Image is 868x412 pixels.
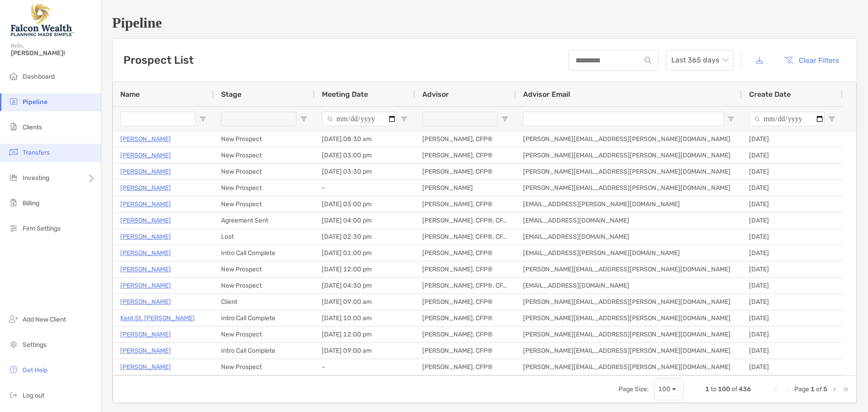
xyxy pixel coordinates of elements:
[23,73,55,81] span: Dashboard
[120,215,171,226] a: [PERSON_NAME]
[415,294,516,310] div: [PERSON_NAME], CFP®
[727,115,735,123] button: Open Filter Menu
[23,123,42,131] span: Clients
[523,90,570,99] span: Advisor Email
[705,385,709,393] span: 1
[23,199,39,207] span: Billing
[742,164,843,180] div: [DATE]
[516,310,742,326] div: [PERSON_NAME][EMAIL_ADDRESS][PERSON_NAME][DOMAIN_NAME]
[742,131,843,147] div: [DATE]
[516,164,742,180] div: [PERSON_NAME][EMAIL_ADDRESS][PERSON_NAME][DOMAIN_NAME]
[8,147,19,157] img: transfers icon
[315,229,415,245] div: [DATE] 02:30 pm
[300,115,307,123] button: Open Filter Menu
[120,361,171,373] a: [PERSON_NAME]
[120,90,140,99] span: Name
[742,294,843,310] div: [DATE]
[516,278,742,294] div: [EMAIL_ADDRESS][DOMAIN_NAME]
[516,229,742,245] div: [EMAIL_ADDRESS][DOMAIN_NAME]
[828,115,835,123] button: Open Filter Menu
[8,364,19,375] img: get-help icon
[742,229,843,245] div: [DATE]
[422,90,449,99] span: Advisor
[214,343,315,359] div: Intro Call Complete
[8,197,19,208] img: billing icon
[711,385,717,393] span: to
[811,385,815,393] span: 1
[315,294,415,310] div: [DATE] 09:00 am
[415,229,516,245] div: [PERSON_NAME], CFP®, CFA®
[214,310,315,326] div: Intro Call Complete
[214,245,315,261] div: Intro Call Complete
[315,327,415,342] div: [DATE] 12:00 pm
[120,247,171,259] a: [PERSON_NAME]
[415,164,516,180] div: [PERSON_NAME], CFP®
[120,345,171,356] a: [PERSON_NAME]
[23,366,47,374] span: Get Help
[742,196,843,212] div: [DATE]
[501,115,509,123] button: Open Filter Menu
[23,392,44,399] span: Log out
[823,385,827,393] span: 5
[214,213,315,228] div: Agreement Sent
[415,359,516,375] div: [PERSON_NAME], CFP®
[415,180,516,196] div: [PERSON_NAME]
[742,147,843,163] div: [DATE]
[11,4,74,36] img: Falcon Wealth Planning Logo
[516,213,742,228] div: [EMAIL_ADDRESS][DOMAIN_NAME]
[315,359,415,375] div: -
[618,385,649,393] div: Page Size:
[23,225,61,232] span: Firm Settings
[742,327,843,342] div: [DATE]
[739,385,751,393] span: 436
[315,278,415,294] div: [DATE] 04:30 pm
[120,150,171,161] a: [PERSON_NAME]
[718,385,730,393] span: 100
[8,96,19,107] img: pipeline icon
[671,50,728,70] span: Last 365 days
[214,359,315,375] div: New Prospect
[315,196,415,212] div: [DATE] 03:00 pm
[516,180,742,196] div: [PERSON_NAME][EMAIL_ADDRESS][PERSON_NAME][DOMAIN_NAME]
[8,313,19,324] img: add_new_client icon
[773,386,780,393] div: First Page
[214,261,315,277] div: New Prospect
[742,261,843,277] div: [DATE]
[120,231,171,242] a: [PERSON_NAME]
[516,327,742,342] div: [PERSON_NAME][EMAIL_ADDRESS][PERSON_NAME][DOMAIN_NAME]
[8,71,19,81] img: dashboard icon
[523,112,724,126] input: Advisor Email Filter Input
[214,147,315,163] div: New Prospect
[315,213,415,228] div: [DATE] 04:00 pm
[783,386,791,393] div: Previous Page
[654,379,684,400] div: Page Size
[322,90,368,99] span: Meeting Date
[120,329,171,340] a: [PERSON_NAME]
[516,196,742,212] div: [EMAIL_ADDRESS][PERSON_NAME][DOMAIN_NAME]
[415,147,516,163] div: [PERSON_NAME], CFP®
[322,112,397,126] input: Meeting Date Filter Input
[516,359,742,375] div: [PERSON_NAME][EMAIL_ADDRESS][PERSON_NAME][DOMAIN_NAME]
[120,166,171,177] a: [PERSON_NAME]
[214,196,315,212] div: New Prospect
[214,327,315,342] div: New Prospect
[315,343,415,359] div: [DATE] 09:00 am
[120,313,195,324] p: Kent St. [PERSON_NAME]
[23,149,50,156] span: Transfers
[315,147,415,163] div: [DATE] 03:00 pm
[120,280,171,291] a: [PERSON_NAME]
[742,213,843,228] div: [DATE]
[658,385,670,393] div: 100
[214,131,315,147] div: New Prospect
[120,112,196,126] input: Name Filter Input
[120,296,171,308] a: [PERSON_NAME]
[794,385,809,393] span: Page
[415,343,516,359] div: [PERSON_NAME], CFP®
[214,294,315,310] div: Client
[742,245,843,261] div: [DATE]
